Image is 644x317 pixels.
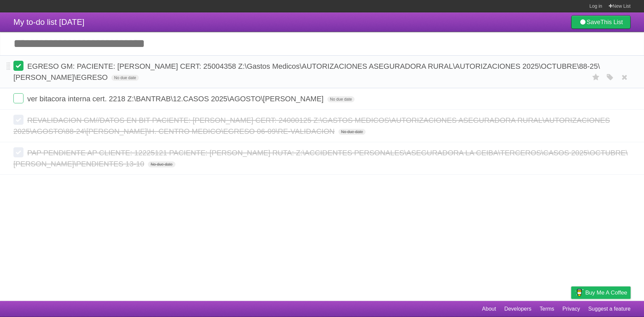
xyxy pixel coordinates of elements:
[13,93,23,103] label: Done
[585,287,627,299] span: Buy me a coffee
[571,15,631,29] a: SaveThis List
[327,96,355,102] span: No due date
[504,303,531,315] a: Developers
[27,95,325,103] span: ver bitacora interna cert. 2218 Z:\BANTRAB\12.CASOS 2025\AGOSTO\[PERSON_NAME]
[588,303,631,315] a: Suggest a feature
[482,303,496,315] a: About
[575,287,584,298] img: Buy me a coffee
[600,19,623,25] b: This List
[338,129,366,135] span: No due date
[590,72,602,83] label: Star task
[571,286,631,299] a: Buy me a coffee
[562,303,580,315] a: Privacy
[540,303,554,315] a: Terms
[13,149,628,168] span: PAP PENDIENTE AP CLIENTE: 12225121 PACIENTE: [PERSON_NAME] RUTA: Z:\ACCIDENTES PERSONALES\ASEGURA...
[13,115,23,125] label: Done
[13,147,23,157] label: Done
[13,116,610,136] span: REVALIDACION GM//DATOS EN BIT PACIENTE: [PERSON_NAME] CERT: 24000125 Z:\GASTOS MEDICOS\AUTORIZACI...
[148,161,175,167] span: No due date
[13,62,600,82] span: EGRESO GM: PACIENTE: [PERSON_NAME] CERT: 25004358 Z:\Gastos Medicos\AUTORIZACIONES ASEGURADORA RU...
[111,75,139,81] span: No due date
[13,17,85,27] span: My to-do list [DATE]
[13,61,23,71] label: Done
